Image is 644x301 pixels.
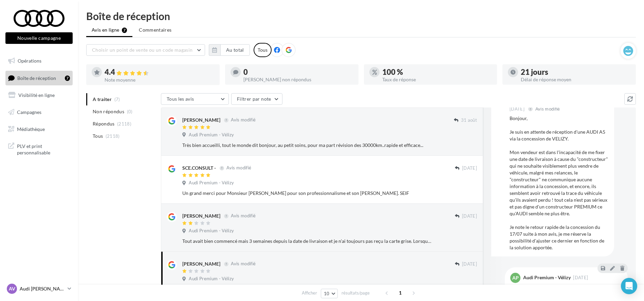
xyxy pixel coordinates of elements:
span: PLV et print personnalisable [17,141,70,156]
span: Audi Premium - Vélizy [189,276,234,282]
span: [DATE] [510,106,525,112]
button: Au total [220,44,250,56]
span: [DATE] [462,261,477,267]
span: Non répondus [93,108,124,115]
div: Tous [254,43,272,57]
span: Campagnes [17,109,41,115]
div: Note moyenne [105,78,214,82]
a: Campagnes [4,105,74,119]
button: 10 [321,289,338,298]
span: Afficher [302,290,317,296]
span: Audi Premium - Vélizy [189,180,234,186]
span: Visibilité en ligne [18,92,55,98]
a: AV Audi [PERSON_NAME] [5,282,73,295]
span: (2118) [106,133,120,139]
button: Choisir un point de vente ou un code magasin [86,44,205,56]
div: Bonjour, Je suis en attente de réception d'une AUDI A5 via la concession de VELIZY. Mon vendeur e... [510,115,609,251]
a: Opérations [4,54,74,68]
span: AV [9,285,15,292]
a: PLV et print personnalisable [4,139,74,159]
div: Tout avait bien commencé mais 3 semaines depuis la date de livraison et je n'ai toujours pas reçu... [182,238,433,245]
span: (2118) [117,121,131,127]
a: Visibilité en ligne [4,88,74,102]
div: Boîte de réception [86,11,636,21]
span: (0) [127,109,133,114]
div: Taux de réponse [382,77,492,82]
a: Médiathèque [4,122,74,136]
span: résultats/page [342,290,370,296]
div: SCE.CONSULT - [182,165,216,171]
span: Répondus [93,120,115,127]
button: Au total [209,44,250,56]
div: Très bien accueilli, tout le monde dit bonjour, au petit soins, pour ma part révision des 30000km... [182,142,433,149]
button: Filtrer par note [231,93,282,105]
span: Boîte de réception [17,75,56,81]
span: Opérations [18,58,41,64]
div: Open Intercom Messenger [621,278,637,294]
div: Un grand merci pour Monsieur [PERSON_NAME] pour son professionnalisme et son [PERSON_NAME]. SEIF [182,190,433,197]
span: Tous les avis [167,96,194,102]
div: 7 [65,76,70,81]
span: 10 [324,291,330,296]
span: Commentaires [139,27,171,33]
span: Tous [93,133,103,139]
div: [PERSON_NAME] [182,117,220,123]
div: 100 % [382,68,492,76]
div: [PERSON_NAME] [182,261,220,267]
span: Avis modifié [231,117,256,123]
span: 31 août [461,117,477,123]
span: Avis modifié [231,261,256,267]
span: Avis modifié [231,213,256,219]
span: Choisir un point de vente ou un code magasin [92,47,192,53]
p: Audi [PERSON_NAME] [20,285,65,292]
div: 21 jours [521,68,630,76]
span: Médiathèque [17,126,45,132]
span: Audi Premium - Vélizy [189,132,234,138]
span: [DATE] [573,275,588,280]
div: 4.4 [105,68,214,76]
div: [PERSON_NAME] non répondus [243,77,353,82]
span: AP [512,274,519,281]
div: 0 [243,68,353,76]
button: Tous les avis [161,93,229,105]
div: Délai de réponse moyen [521,77,630,82]
span: 1 [395,287,406,298]
span: [DATE] [462,213,477,219]
span: Avis modifié [226,165,251,171]
span: [DATE] [462,165,477,171]
a: Boîte de réception7 [4,71,74,85]
div: Audi Premium - Vélizy [523,275,571,280]
div: [PERSON_NAME] [182,213,220,219]
button: Nouvelle campagne [5,32,73,44]
span: Avis modifié [535,106,560,112]
span: Audi Premium - Vélizy [189,228,234,234]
